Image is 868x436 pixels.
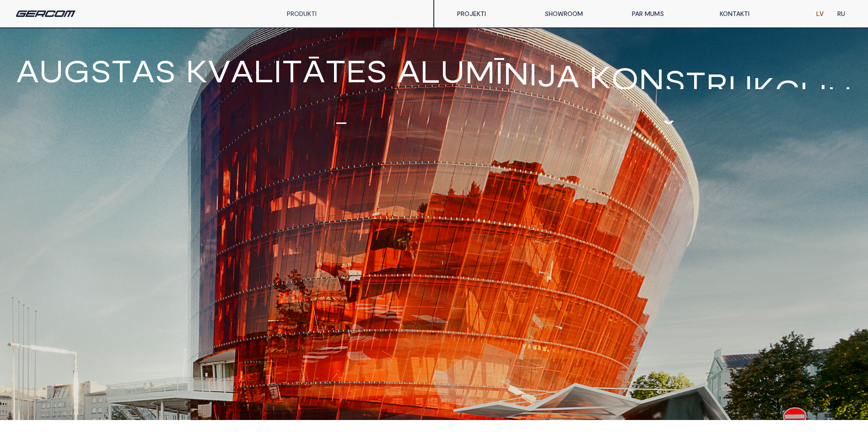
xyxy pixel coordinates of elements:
[75,121,97,152] span: P
[438,121,462,152] span: V
[155,55,176,86] span: s
[495,56,503,87] span: ī
[310,121,331,152] span: t
[728,70,753,101] span: u
[119,121,145,152] span: C
[529,58,537,89] span: i
[713,5,800,23] a: KONTAKTI
[420,55,440,86] span: l
[658,121,679,152] span: Š
[753,72,775,103] span: k
[346,55,366,86] span: e
[728,121,750,152] span: A
[485,121,494,152] span: I
[39,55,64,86] span: u
[186,55,208,86] span: k
[800,77,808,108] span: i
[331,121,351,152] span: ē
[465,56,495,87] span: m
[706,69,728,100] span: r
[494,121,515,152] span: Z
[538,5,625,23] a: SHOWROOM
[227,121,252,152] span: u
[775,74,800,106] span: c
[90,55,111,86] span: s
[281,121,289,152] span: i
[809,5,830,23] a: LV
[639,64,664,95] span: n
[827,81,852,112] span: u
[541,121,564,152] span: A
[585,121,608,152] span: A
[260,121,281,152] span: s
[685,67,706,98] span: t
[679,121,702,152] span: A
[381,121,406,152] span: u
[608,121,631,152] span: V
[589,61,611,92] span: k
[302,55,325,86] span: ā
[556,60,579,91] span: a
[97,121,119,152] span: V
[325,55,346,86] span: t
[664,65,685,96] span: s
[631,121,658,152] span: O
[111,55,132,86] span: t
[200,121,227,152] span: g
[41,121,66,152] span: n
[282,55,302,86] span: t
[414,121,438,152] span: V
[289,121,310,152] span: s
[515,121,541,152] span: G
[351,121,381,152] span: m
[64,55,90,86] span: g
[16,119,41,150] span: u
[462,121,485,152] span: V
[611,62,639,93] span: o
[503,57,529,88] span: n
[625,5,712,23] a: PAR MUMS
[537,59,556,90] span: j
[132,55,155,86] span: a
[366,55,387,86] span: s
[397,55,420,86] span: a
[16,55,39,86] span: A
[231,55,253,86] span: a
[808,79,827,110] span: j
[287,10,317,17] a: PRODUKTI
[702,121,728,152] span: N
[440,55,465,86] span: u
[450,5,538,23] a: PROJEKTI
[173,121,200,152] span: o
[153,121,173,152] span: l
[274,55,282,86] span: i
[253,55,274,86] span: l
[564,121,585,152] span: T
[208,55,231,86] span: v
[830,5,852,23] a: RU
